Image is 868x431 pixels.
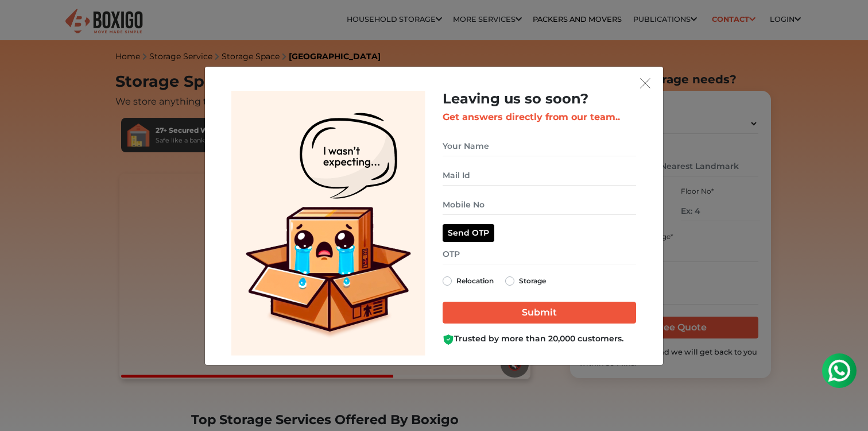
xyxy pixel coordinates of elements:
[443,334,454,345] img: Boxigo Customer Shield
[443,136,636,156] input: Your Name
[443,224,494,242] button: Send OTP
[443,111,636,122] h3: Get answers directly from our team..
[640,78,650,88] img: exit
[231,91,425,356] img: Lead Welcome Image
[443,333,636,345] div: Trusted by more than 20,000 customers.
[443,302,636,324] input: Submit
[443,91,636,107] h2: Leaving us so soon?
[443,244,636,264] input: OTP
[456,274,494,288] label: Relocation
[443,166,636,186] input: Mail Id
[11,11,34,34] img: whatsapp-icon.svg
[519,274,546,288] label: Storage
[443,195,636,215] input: Mobile No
